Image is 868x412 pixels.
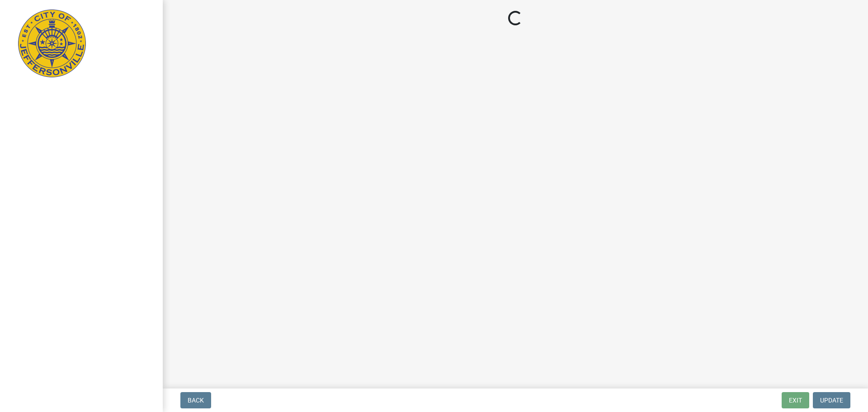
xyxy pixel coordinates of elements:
[820,397,843,404] span: Update
[18,9,86,77] img: City of Jeffersonville, Indiana
[782,392,809,408] button: Exit
[188,397,204,404] span: Back
[813,392,850,408] button: Update
[180,392,211,408] button: Back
